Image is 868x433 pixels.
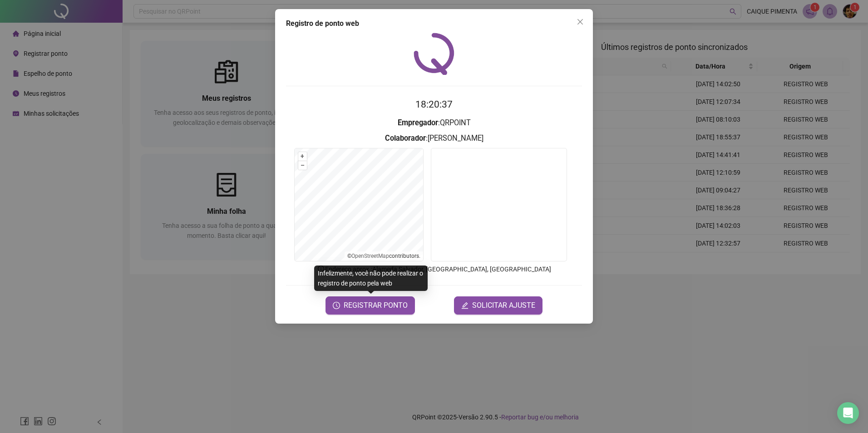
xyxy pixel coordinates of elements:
[298,161,307,170] button: –
[325,296,415,315] button: REGISTRAR PONTO
[415,99,453,110] time: 18:20:37
[573,15,587,29] button: Close
[347,253,420,259] li: © contributors.
[472,300,535,311] span: SOLICITAR AJUSTE
[461,302,469,309] span: edit
[298,152,307,161] button: +
[333,302,340,309] span: clock-circle
[286,18,582,29] div: Registro de ponto web
[454,296,542,315] button: editSOLICITAR AJUSTE
[351,253,389,259] a: OpenStreetMap
[577,18,584,25] span: close
[317,265,325,273] span: info-circle
[286,117,582,129] h3: : QRPOINT
[286,133,582,144] h3: : [PERSON_NAME]
[398,118,438,127] strong: Empregador
[414,33,454,75] img: QRPoint
[314,266,428,291] div: Infelizmente, você não pode realizar o registro de ponto pela web
[344,300,408,311] span: REGISTRAR PONTO
[385,134,426,143] strong: Colaborador
[286,264,582,274] p: Endereço aprox. : Alameda Salvador, [GEOGRAPHIC_DATA], [GEOGRAPHIC_DATA]
[837,402,859,424] div: Open Intercom Messenger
